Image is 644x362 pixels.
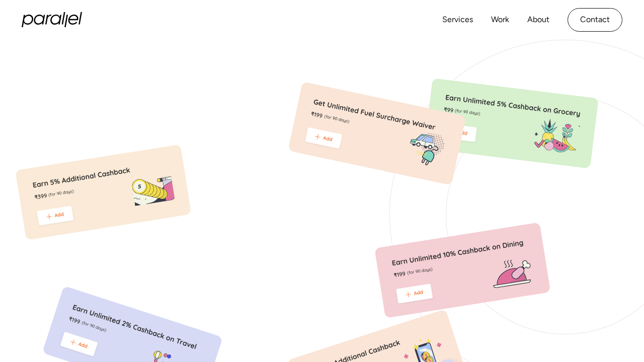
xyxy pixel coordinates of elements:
[424,78,599,169] img: earn unlimited 5% cashback on grocery
[442,13,473,27] a: Services
[374,222,551,318] img: earn unlimited 10% cashback on dining
[15,144,192,240] img: Earn 5% additional cashback
[491,13,509,27] a: Work
[527,13,549,27] a: About
[288,81,466,186] img: get unlimited fuel surcharge
[568,8,622,32] a: Contact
